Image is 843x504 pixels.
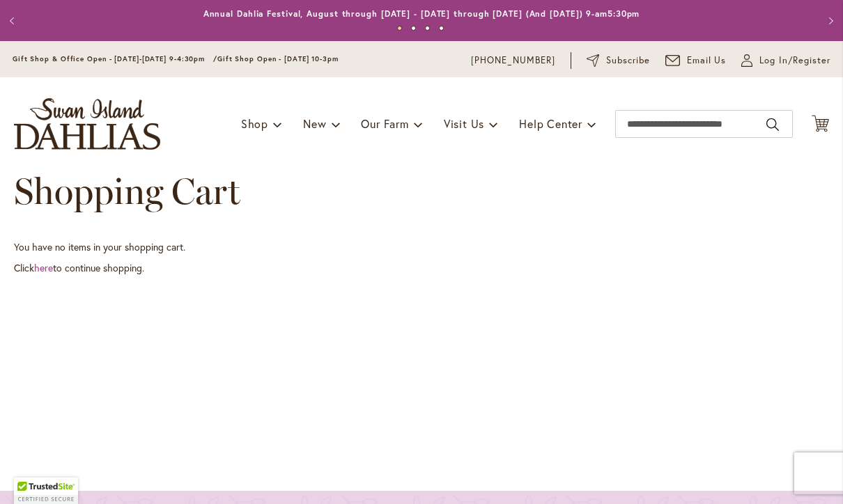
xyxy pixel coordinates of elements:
span: Email Us [687,54,727,68]
span: Shopping Cart [14,169,240,213]
a: Email Us [665,54,727,68]
span: Our Farm [361,116,408,131]
button: 4 of 4 [439,26,444,31]
button: Next [815,7,843,35]
button: 1 of 4 [397,26,402,31]
a: Subscribe [587,54,650,68]
p: Click to continue shopping. [14,261,829,275]
a: store logo [14,98,160,150]
span: Gift Shop Open - [DATE] 10-3pm [217,54,339,63]
span: Subscribe [606,54,650,68]
span: Visit Us [444,116,484,131]
a: Annual Dahlia Festival, August through [DATE] - [DATE] through [DATE] (And [DATE]) 9-am5:30pm [203,8,640,19]
button: 3 of 4 [425,26,430,31]
span: New [303,116,326,131]
p: You have no items in your shopping cart. [14,240,829,254]
span: Gift Shop & Office Open - [DATE]-[DATE] 9-4:30pm / [13,54,217,63]
a: [PHONE_NUMBER] [471,54,555,68]
span: Log In/Register [759,54,830,68]
iframe: Launch Accessibility Center [10,455,49,494]
span: Help Center [519,116,582,131]
a: here [34,261,53,274]
span: Shop [241,116,268,131]
a: Log In/Register [741,54,830,68]
button: 2 of 4 [411,26,416,31]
